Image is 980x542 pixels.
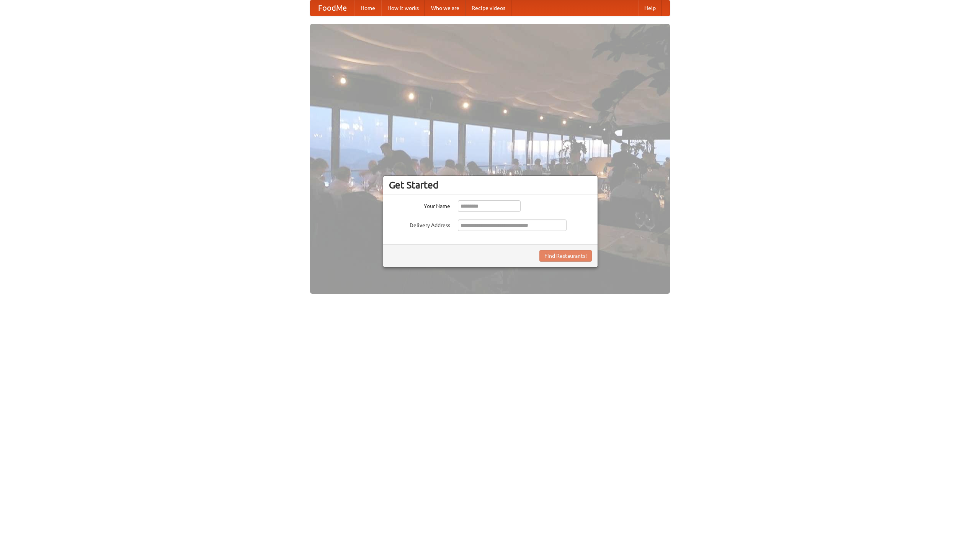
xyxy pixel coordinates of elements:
label: Delivery Address [389,219,450,229]
a: Home [354,0,381,16]
a: Recipe videos [465,0,511,16]
button: Find Restaurants! [539,250,592,262]
a: Who we are [425,0,465,16]
a: Help [638,0,662,16]
a: How it works [381,0,425,16]
a: FoodMe [310,0,354,16]
label: Your Name [389,200,450,210]
h3: Get Started [389,179,592,191]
